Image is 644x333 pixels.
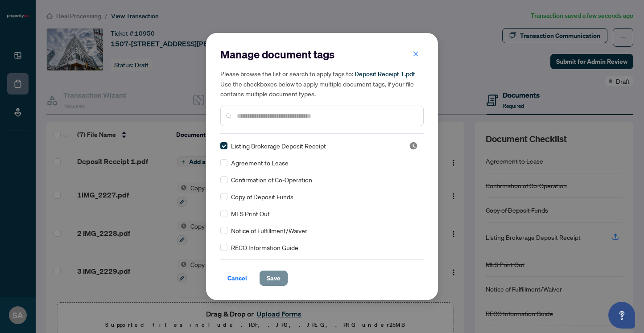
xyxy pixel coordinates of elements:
button: Open asap [608,302,635,329]
span: Pending Review [409,141,418,150]
span: close [413,51,419,57]
span: RECO Information Guide [231,243,298,252]
button: Cancel [220,271,254,286]
span: Save [267,271,281,285]
span: MLS Print Out [231,209,270,218]
span: Agreement to Lease [231,158,289,168]
span: Confirmation of Co-Operation [231,175,312,185]
span: Cancel [227,271,247,285]
span: Deposit Receipt 1.pdf [355,70,415,78]
button: Save [260,271,288,286]
img: status [409,141,418,150]
span: Notice of Fulfillment/Waiver [231,226,307,235]
span: Copy of Deposit Funds [231,192,293,201]
span: Listing Brokerage Deposit Receipt [231,141,326,151]
h5: Please browse the list or search to apply tags to: Use the checkboxes below to apply multiple doc... [220,69,424,99]
h2: Manage document tags [220,47,424,62]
